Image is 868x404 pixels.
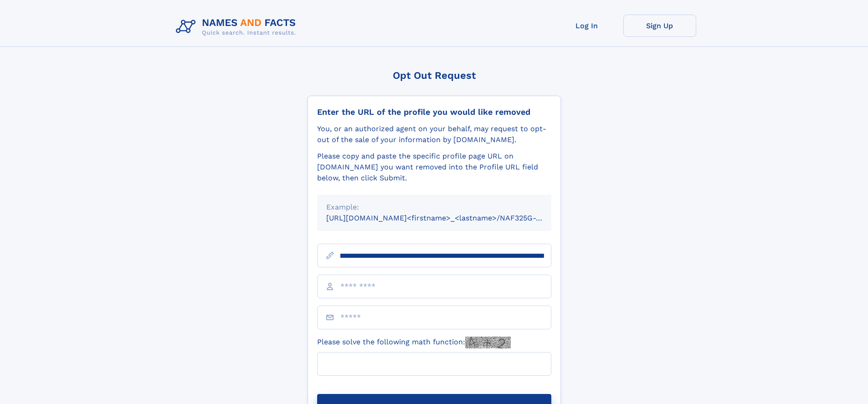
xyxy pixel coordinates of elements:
[623,15,696,37] a: Sign Up
[172,15,303,39] img: Logo Names and Facts
[317,107,551,117] div: Enter the URL of the profile you would like removed
[326,202,542,213] div: Example:
[308,70,561,81] div: Opt Out Request
[317,151,551,184] div: Please copy and paste the specific profile page URL on [DOMAIN_NAME] you want removed into the Pr...
[317,123,551,145] div: You, or an authorized agent on your behalf, may request to opt-out of the sale of your informatio...
[317,337,511,348] label: Please solve the following math function:
[326,214,569,222] small: [URL][DOMAIN_NAME]<firstname>_<lastname>/NAF325G-xxxxxxxx
[550,15,623,37] a: Log In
